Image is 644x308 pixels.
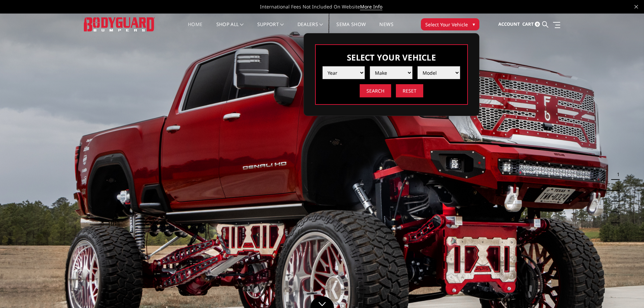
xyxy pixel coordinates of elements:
iframe: Chat Widget [610,276,644,308]
h3: Select Your Vehicle [323,52,460,63]
a: Home [188,22,202,35]
a: SEMA Show [336,22,366,35]
span: Select Your Vehicle [425,21,468,28]
button: 5 of 5 [613,212,620,223]
a: Dealers [297,22,323,35]
button: 2 of 5 [613,180,620,191]
a: News [379,22,393,35]
a: Account [498,15,520,33]
img: BODYGUARD BUMPERS [84,17,155,31]
button: 3 of 5 [613,191,620,202]
span: Cart [522,21,534,27]
span: ▾ [473,21,475,28]
button: Select Your Vehicle [421,18,479,30]
a: shop all [216,22,244,35]
select: Please select the value from list. [323,66,365,79]
span: Account [498,21,520,27]
input: Reset [396,84,423,97]
a: Support [257,22,284,35]
button: 1 of 5 [613,169,620,180]
select: Please select the value from list. [370,66,412,79]
a: More Info [360,3,382,10]
input: Search [360,84,391,97]
a: Cart 0 [522,15,540,33]
button: 4 of 5 [613,202,620,212]
a: Click to Down [310,296,334,308]
span: 0 [535,22,540,27]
